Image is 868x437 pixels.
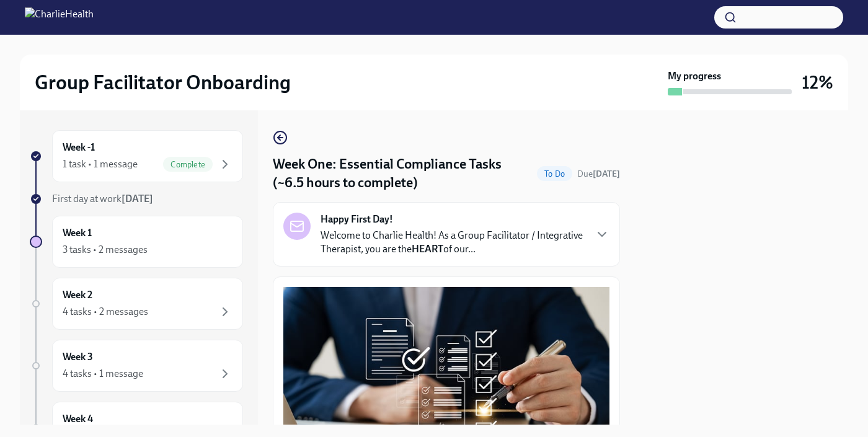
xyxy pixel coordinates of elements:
a: First day at work[DATE] [30,192,243,206]
h3: 12% [802,71,833,94]
strong: Happy First Day! [321,213,393,226]
strong: My progress [668,69,721,83]
a: Week -11 task • 1 messageComplete [30,130,243,182]
a: Week 34 tasks • 1 message [30,340,243,392]
span: To Do [537,169,572,179]
strong: [DATE] [122,193,153,205]
span: Complete [163,160,213,169]
span: Due [577,169,620,179]
h6: Week 3 [63,350,93,364]
strong: HEART [412,243,443,255]
h6: Week 1 [63,226,92,240]
span: First day at work [52,193,153,205]
div: 4 tasks • 2 messages [63,305,148,319]
span: September 29th, 2025 10:00 [577,168,620,180]
h6: Week 2 [63,288,92,302]
a: Week 24 tasks • 2 messages [30,278,243,330]
strong: [DATE] [593,169,620,179]
h4: Week One: Essential Compliance Tasks (~6.5 hours to complete) [273,155,532,192]
h2: Group Facilitator Onboarding [35,70,291,95]
p: Welcome to Charlie Health! As a Group Facilitator / Integrative Therapist, you are the of our... [321,229,585,256]
div: 3 tasks • 2 messages [63,243,148,257]
div: 4 tasks • 1 message [63,367,143,381]
img: CharlieHealth [25,7,94,27]
div: 1 task • 1 message [63,157,138,171]
a: Week 13 tasks • 2 messages [30,216,243,268]
h6: Week -1 [63,141,95,154]
h6: Week 4 [63,412,93,426]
